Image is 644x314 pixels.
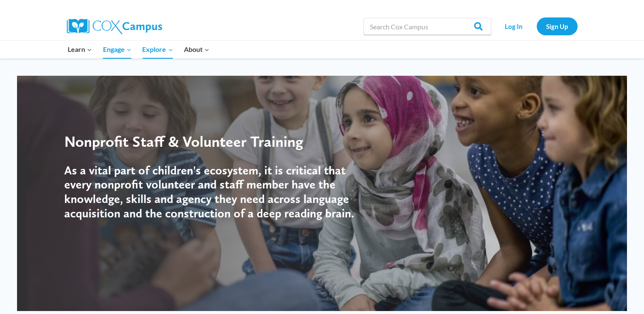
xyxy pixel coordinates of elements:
input: Search Cox Campus [364,18,491,35]
img: Cox Campus [67,19,162,34]
nav: Primary Navigation [63,40,215,58]
h4: As a vital part of children's ecosystem, it is critical that every nonprofit volunteer and staff ... [64,163,366,220]
a: Log In [495,17,532,35]
a: Sign Up [537,17,578,35]
div: Nonprofit Staff & Volunteer Training [64,132,366,151]
span: Learn [68,44,92,55]
span: Explore [142,44,173,55]
span: Engage [103,44,132,55]
nav: Secondary Navigation [495,17,578,35]
span: About [184,44,209,55]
